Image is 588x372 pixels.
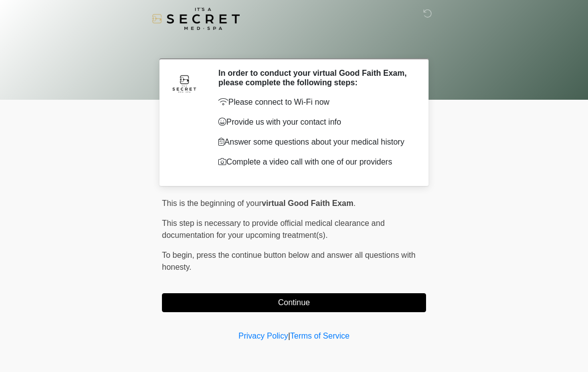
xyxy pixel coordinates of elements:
[288,332,290,340] a: |
[218,96,411,108] p: Please connect to Wi-Fi now
[218,136,411,148] p: Answer some questions about your medical history
[162,251,416,271] span: press the continue button below and answer all questions with honesty.
[169,68,199,98] img: Agent Avatar
[154,36,434,54] h1: ‎ ‎
[162,251,196,259] span: To begin,
[162,219,385,239] span: This step is necessary to provide official medical clearance and documentation for your upcoming ...
[218,156,411,168] p: Complete a video call with one of our providers
[290,332,349,340] a: Terms of Service
[162,199,262,207] span: This is the beginning of your
[218,68,411,87] h2: In order to conduct your virtual Good Faith Exam, please complete the following steps:
[218,116,411,128] p: Provide us with your contact info
[239,332,289,340] a: Privacy Policy
[262,199,353,207] strong: virtual Good Faith Exam
[162,293,426,312] button: Continue
[353,199,355,207] span: .
[152,7,240,30] img: It's A Secret Med Spa Logo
